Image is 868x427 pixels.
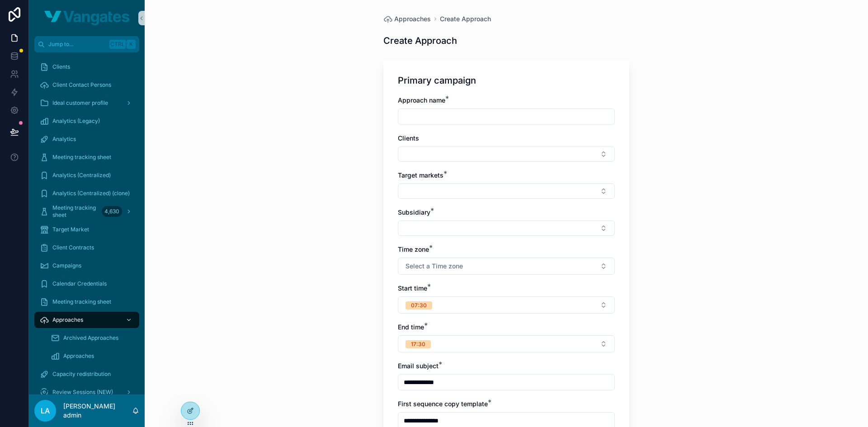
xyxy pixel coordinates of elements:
[398,74,476,87] h1: Primary campaign
[52,117,100,125] span: Analytics (Legacy)
[52,154,111,161] span: Meeting tracking sheet
[109,40,126,49] span: Ctrl
[34,221,139,238] a: Target Market
[52,280,107,287] span: Calendar Credentials
[34,312,139,328] a: Approaches
[63,402,132,420] p: [PERSON_NAME] admin
[63,352,94,360] span: Approaches
[34,77,139,93] a: Client Contact Persons
[398,335,615,352] button: Select Button
[34,36,139,52] button: Jump to...CtrlK
[34,258,139,274] a: Campaigns
[34,239,139,256] a: Client Contracts
[52,190,130,197] span: Analytics (Centralized) (clone)
[398,362,439,370] span: Email subject
[52,81,111,89] span: Client Contact Persons
[398,96,445,104] span: Approach name
[398,296,615,314] button: Select Button
[398,183,615,199] button: Select Button
[34,149,139,165] a: Meeting tracking sheet
[52,172,111,179] span: Analytics (Centralized)
[398,146,615,162] button: Select Button
[52,371,111,378] span: Capacity redistribution
[52,389,113,396] span: Review Sessions (NEW)
[406,262,463,271] span: Select a Time zone
[398,221,615,236] button: Select Button
[398,284,427,292] span: Start time
[440,14,491,23] a: Create Approach
[34,185,139,202] a: Analytics (Centralized) (clone)
[29,52,145,394] div: scrollable content
[52,226,89,233] span: Target Market
[398,323,424,331] span: End time
[63,334,118,342] span: Archived Approaches
[34,276,139,292] a: Calendar Credentials
[398,208,430,216] span: Subsidiary
[34,113,139,129] a: Analytics (Legacy)
[394,14,431,23] span: Approaches
[398,171,443,179] span: Target markets
[398,258,615,275] button: Select Button
[398,134,419,142] span: Clients
[411,340,425,348] div: 17:30
[45,348,139,364] a: Approaches
[44,11,129,25] img: App logo
[52,316,83,324] span: Approaches
[383,14,431,23] a: Approaches
[52,136,76,143] span: Analytics
[127,41,135,48] span: K
[34,366,139,382] a: Capacity redistribution
[398,245,429,253] span: Time zone
[34,95,139,111] a: Ideal customer profile
[41,405,50,416] span: la
[411,301,427,310] div: 07:30
[52,262,81,269] span: Campaigns
[52,204,98,219] span: Meeting tracking sheet
[34,59,139,75] a: Clients
[34,384,139,400] a: Review Sessions (NEW)
[34,167,139,183] a: Analytics (Centralized)
[34,203,139,220] a: Meeting tracking sheet4,630
[398,400,488,408] span: First sequence copy template
[34,294,139,310] a: Meeting tracking sheet
[52,244,94,251] span: Client Contracts
[45,330,139,346] a: Archived Approaches
[52,99,108,107] span: Ideal customer profile
[383,34,457,47] h1: Create Approach
[34,131,139,147] a: Analytics
[52,63,70,70] span: Clients
[102,206,122,217] div: 4,630
[52,298,111,305] span: Meeting tracking sheet
[48,41,106,48] span: Jump to...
